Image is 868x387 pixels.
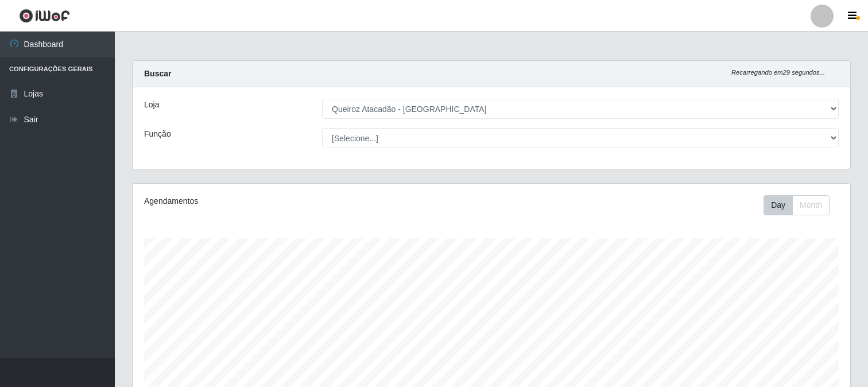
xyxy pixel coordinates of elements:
button: Month [792,195,830,215]
div: Agendamentos [144,195,424,207]
div: Toolbar with button groups [764,195,839,215]
img: CoreUI Logo [19,9,70,23]
label: Função [144,128,171,140]
button: Day [764,195,793,215]
label: Loja [144,99,159,111]
div: First group [764,195,830,215]
i: Recarregando em 29 segundos... [731,69,825,76]
strong: Buscar [144,69,171,78]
